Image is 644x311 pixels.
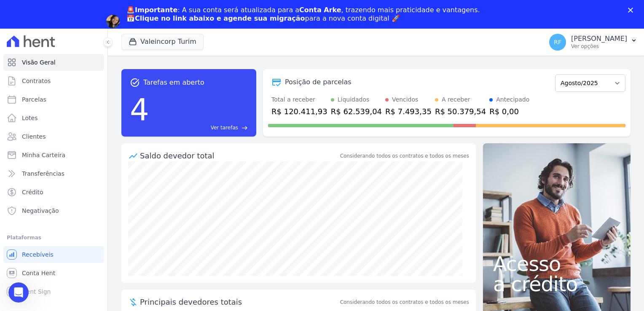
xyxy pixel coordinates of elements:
[140,296,338,308] span: Principais devedores totais
[442,95,470,104] div: A receber
[130,78,140,88] span: task_alt
[271,106,327,117] div: R$ 120.411,93
[571,35,627,43] p: [PERSON_NAME]
[571,43,627,50] p: Ver opções
[3,265,104,282] a: Conta Hent
[22,132,46,141] span: Clientes
[554,39,561,45] span: RF
[22,95,46,104] span: Parcelas
[628,8,636,13] div: Fechar
[340,298,469,306] span: Considerando todos os contratos e todos os meses
[126,6,480,23] div: : A sua conta será atualizada para a , trazendo mais praticidade e vantagens. 📅 para a nova conta...
[3,110,104,126] a: Lotes
[331,106,382,117] div: R$ 62.539,04
[271,95,327,104] div: Total a receber
[22,250,54,259] span: Recebíveis
[3,165,104,182] a: Transferências
[493,254,620,274] span: Acesso
[130,88,149,131] div: 4
[126,6,177,14] b: 🚨Importante
[3,91,104,108] a: Parcelas
[241,125,248,131] span: east
[338,95,370,104] div: Liquidados
[153,124,248,131] a: Ver tarefas east
[121,34,204,50] button: Valeincorp Turim
[22,151,65,159] span: Minha Carteira
[489,106,529,117] div: R$ 0,00
[126,28,196,37] a: Agendar migração
[106,15,120,28] img: Profile image for Adriane
[3,202,104,219] a: Negativação
[22,188,43,196] span: Crédito
[22,169,64,178] span: Transferências
[22,206,59,215] span: Negativação
[385,106,432,117] div: R$ 7.493,35
[3,72,104,89] a: Contratos
[143,78,204,88] span: Tarefas em aberto
[435,106,486,117] div: R$ 50.379,54
[7,233,101,243] div: Plataformas
[3,147,104,164] a: Minha Carteira
[3,184,104,201] a: Crédito
[3,128,104,145] a: Clientes
[493,274,620,294] span: a crédito
[22,114,38,122] span: Lotes
[496,95,529,104] div: Antecipado
[211,124,238,131] span: Ver tarefas
[542,30,644,54] button: RF [PERSON_NAME] Ver opções
[299,6,341,14] b: Conta Arke
[340,152,469,160] div: Considerando todos os contratos e todos os meses
[3,54,104,71] a: Visão Geral
[3,246,104,263] a: Recebíveis
[22,77,51,85] span: Contratos
[135,14,305,22] b: Clique no link abaixo e agende sua migração
[8,282,29,303] iframe: Intercom live chat
[392,95,418,104] div: Vencidos
[22,269,55,277] span: Conta Hent
[140,150,338,161] div: Saldo devedor total
[22,58,56,67] span: Visão Geral
[285,77,352,87] div: Posição de parcelas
